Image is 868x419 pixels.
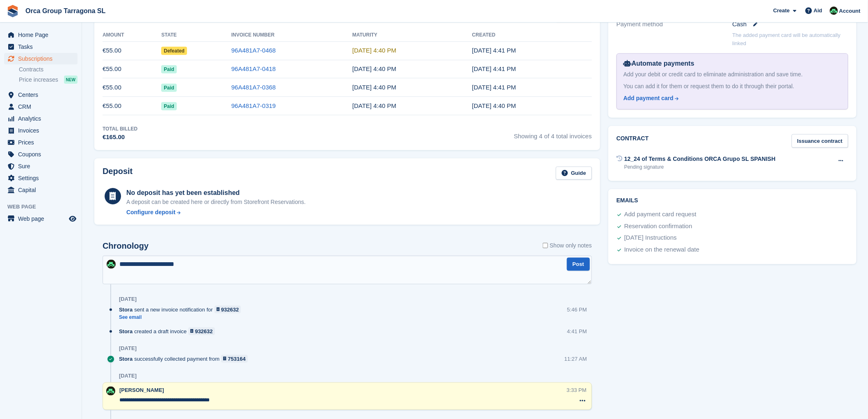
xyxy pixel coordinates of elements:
font: Add payment card request [624,211,697,218]
font: Invoice on the renewal date [624,246,699,253]
a: menu [4,41,78,53]
font: A deposit can be created here or directly from Storefront Reservations. [126,199,306,205]
a: menu [4,213,78,224]
a: menu [4,125,78,136]
font: €55.00 [103,47,121,54]
font: €165.00 [103,133,125,140]
font: No deposit has yet been established [126,189,240,196]
font: Aid [814,7,822,14]
a: menu [4,172,78,184]
font: Payment method [617,21,663,27]
font: Defeated [164,48,185,54]
font: Post [573,261,584,267]
img: Tania [106,387,115,396]
font: 753164 [228,356,246,362]
a: menu [4,101,78,112]
a: 753164 [221,355,248,363]
font: [DATE] 4:40 PM [472,102,516,109]
font: [DATE] [119,345,137,351]
font: Paid [164,66,174,72]
font: Amount [103,32,124,38]
a: Price increases NEW [19,75,78,84]
time: 2025-09-27 14:41:08 UTC [472,47,516,54]
font: Account [839,8,861,14]
a: menu [4,137,78,148]
font: Create [773,7,790,14]
font: Created [472,32,496,38]
img: stora-icon-8386f47178a22dfd0bd8f6a31ec36ba5ce8667c1dd55bd0f319d3a0aa187defe.svg [7,5,19,17]
button: Post [567,258,590,271]
font: [DATE] 4:40 PM [352,47,396,54]
font: 932632 [195,328,212,334]
font: Showing 4 of 4 total invoices [514,133,592,140]
font: [DATE] 4:41 PM [472,65,516,72]
a: menu [4,184,78,196]
time: 2025-07-28 14:40:56 UTC [352,84,396,91]
a: 96A481A7-0368 [231,84,276,91]
a: Contracts [19,66,78,73]
font: Orca Group Tarragona SL [25,7,105,14]
font: [DATE] 4:40 PM [352,65,396,72]
font: Coupons [18,151,41,158]
a: menu [4,160,78,172]
font: 96A481A7-0468 [231,47,276,54]
a: 96A481A7-0418 [231,65,276,72]
font: The added payment card will be automatically linked [733,32,841,46]
font: 4:41 PM [567,328,587,334]
a: Configure deposit [126,208,306,217]
font: Stora [119,356,132,362]
font: CRM [18,103,31,110]
font: NEW [66,78,75,82]
a: menu [4,53,78,64]
font: successfully collected payment from [134,356,219,362]
font: Show only notes [550,242,592,249]
a: Guide [556,167,592,180]
font: Reservation confirmation [624,222,692,229]
a: Store Preview [68,214,78,224]
font: Invoice number [231,32,274,38]
font: Contract [617,135,649,142]
a: 932632 [215,306,241,314]
time: 2025-06-28 14:40:56 UTC [352,102,396,109]
time: 2025-09-28 14:40:56 UTC [352,47,396,54]
font: Invoices [18,127,39,134]
font: Paid [164,103,174,109]
font: created a draft invoice [134,328,187,334]
font: [DATE] [119,373,137,379]
font: sent a new invoice notification for [134,307,213,313]
font: Web page [18,215,44,222]
font: Centers [18,92,38,98]
font: Tasks [18,44,33,50]
font: Maturity [352,32,377,38]
font: Web page [7,204,36,210]
font: Add payment card [624,95,674,101]
font: 5:46 PM [567,307,587,313]
font: Pending signature [624,164,664,170]
font: Configure deposit [126,209,176,215]
font: Analytics [18,115,41,122]
time: 2025-07-27 14:41:58 UTC [472,84,516,91]
time: 2025-08-27 14:41:56 UTC [472,65,516,72]
font: Stora [119,307,132,313]
a: 932632 [188,327,215,335]
img: Tania [830,7,838,15]
font: Chronology [103,241,148,250]
font: Issuance contract [797,138,843,144]
a: 96A481A7-0319 [231,102,276,109]
font: €55.00 [103,65,121,72]
time: 2025-08-28 14:40:56 UTC [352,65,396,72]
font: [DATE] 4:40 PM [352,102,396,109]
a: Orca Group Tarragona SL [22,4,109,18]
a: menu [4,29,78,41]
font: €55.00 [103,84,121,91]
font: Prices [18,139,34,146]
font: [DATE] 4:41 PM [472,84,516,91]
font: €55.00 [103,102,121,109]
font: Total billed [103,126,137,132]
img: Tania [107,260,116,269]
font: Home Page [18,32,48,38]
input: Show only notes [543,241,548,250]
